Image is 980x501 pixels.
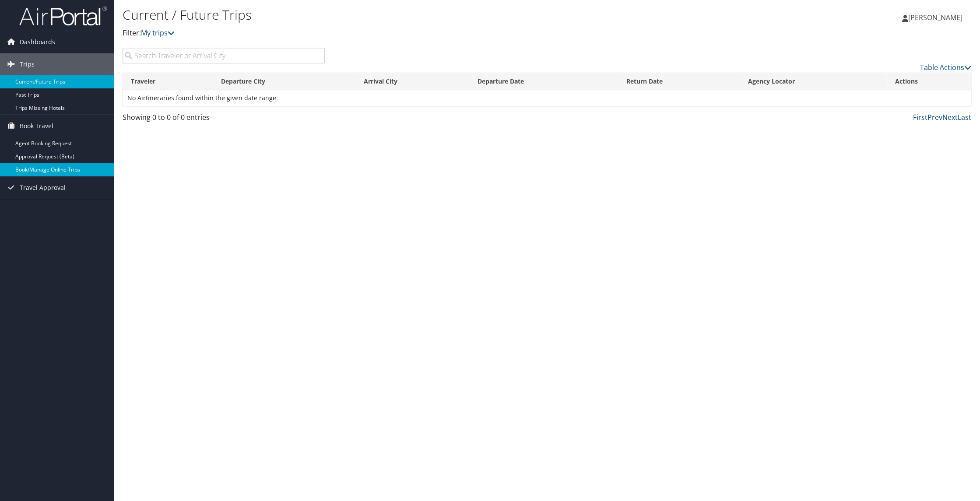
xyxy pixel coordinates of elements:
[123,90,971,106] td: No Airtineraries found within the given date range.
[618,73,740,90] th: Return Date: activate to sort column ascending
[123,48,325,63] input: Search Traveler or Arrival City
[20,53,35,75] span: Trips
[20,177,66,199] span: Travel Approval
[920,63,971,72] a: Table Actions
[902,4,971,31] a: [PERSON_NAME]
[213,73,355,90] th: Departure City: activate to sort column ascending
[958,112,971,122] a: Last
[20,31,55,53] span: Dashboards
[942,112,958,122] a: Next
[913,112,927,122] a: First
[355,73,469,90] th: Arrival City: activate to sort column ascending
[123,73,213,90] th: Traveler: activate to sort column ascending
[123,6,688,24] h1: Current / Future Trips
[20,115,53,137] span: Book Travel
[927,112,942,122] a: Prev
[19,6,107,26] img: airportal-logo.png
[887,73,971,90] th: Actions
[141,28,175,38] a: My trips
[740,73,887,90] th: Agency Locator: activate to sort column ascending
[470,73,618,90] th: Departure Date: activate to sort column descending
[123,112,325,127] div: Showing 0 to 0 of 0 entries
[908,13,962,22] span: [PERSON_NAME]
[123,28,688,39] p: Filter:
